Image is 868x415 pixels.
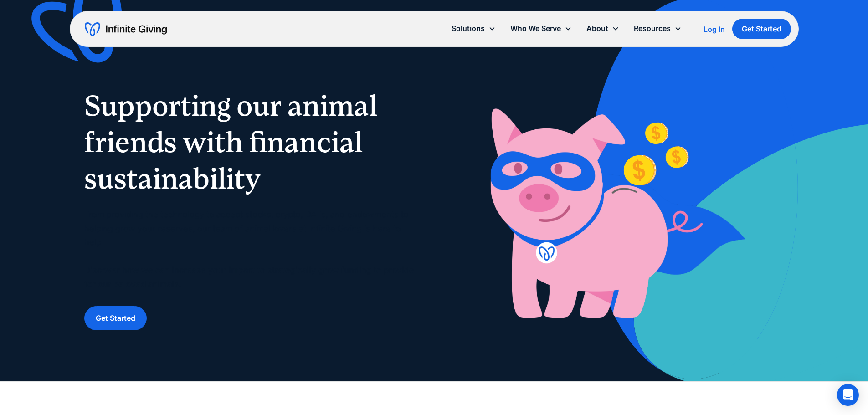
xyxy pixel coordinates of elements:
[732,19,791,39] a: Get Started
[84,87,416,197] h1: Supporting our animal friends with financial sustainability
[84,306,147,330] a: Get Started
[85,22,167,36] a: home
[634,22,671,35] div: Resources
[503,19,579,38] div: Who We Serve
[837,384,859,406] div: Open Intercom Messenger
[579,19,627,38] div: About
[627,19,689,38] div: Resources
[444,19,503,38] div: Solutions
[704,26,725,33] div: Log In
[453,95,783,323] img: nonprofit donation platform for faith-based organizations and ministries
[84,208,416,292] p: From providing the technology to accept stocks, crypto, DAFs, and endowments to helping grow your...
[452,22,485,35] div: Solutions
[586,22,608,35] div: About
[704,24,725,35] a: Log In
[84,265,414,289] strong: Discover how we can increase your impact to strategically grow funding to provide for our beloved...
[510,22,561,35] div: Who We Serve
